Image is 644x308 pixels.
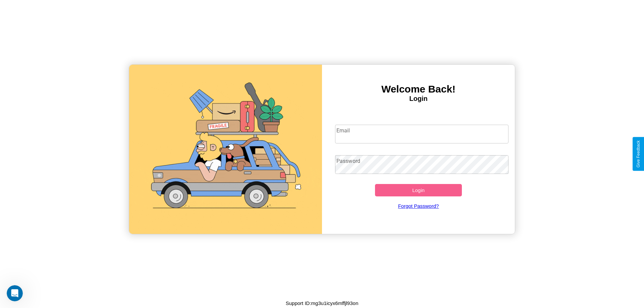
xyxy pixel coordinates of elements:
[322,95,515,103] h4: Login
[375,184,462,196] button: Login
[322,83,515,95] h3: Welcome Back!
[332,196,505,215] a: Forgot Password?
[286,299,359,308] p: Support ID: mg3u1icyx6mffjl93on
[7,285,23,301] iframe: Intercom live chat
[129,65,322,234] img: gif
[636,140,641,168] div: Give Feedback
